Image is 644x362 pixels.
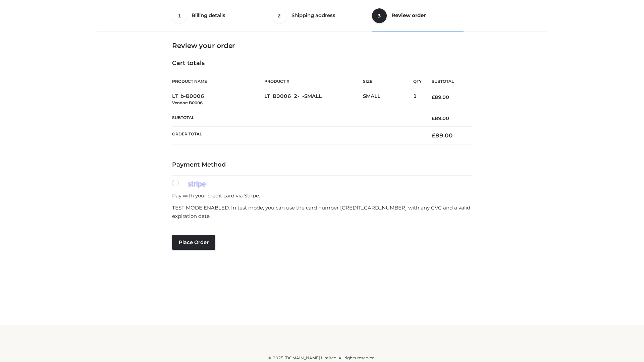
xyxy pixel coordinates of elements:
[172,42,472,50] h3: Review your order
[363,74,410,89] th: Size
[172,203,472,221] p: TEST MODE ENABLED. In test mode, you can use the card number [CREDIT_CARD_NUMBER] with any CVC an...
[172,127,422,144] th: Order Total
[172,60,472,67] h4: Cart totals
[172,100,203,105] small: Vendor: B0006
[432,94,449,100] bdi: 89.00
[172,235,215,250] button: Place order
[100,355,544,361] div: © 2025 [DOMAIN_NAME] Limited. All rights reserved.
[432,115,435,121] span: £
[172,161,472,169] h4: Payment Method
[172,89,264,110] td: LT_b-B0006
[432,132,435,139] span: £
[172,191,472,200] p: Pay with your credit card via Stripe.
[172,74,264,89] th: Product Name
[264,74,363,89] th: Product #
[413,74,422,89] th: Qty
[172,110,422,126] th: Subtotal
[432,132,453,139] bdi: 89.00
[363,89,413,110] td: SMALL
[432,115,449,121] bdi: 89.00
[264,89,363,110] td: LT_B0006_2-_-SMALL
[432,94,435,100] span: £
[422,74,472,89] th: Subtotal
[413,89,422,110] td: 1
